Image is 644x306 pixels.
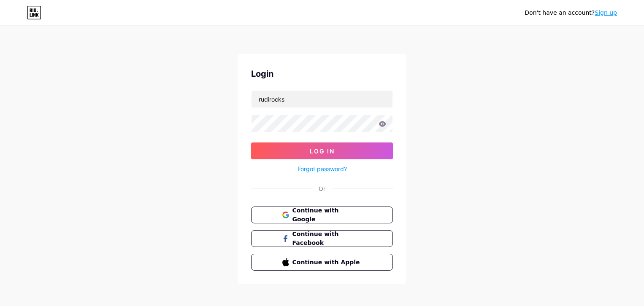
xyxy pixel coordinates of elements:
[251,142,393,159] button: Log In
[595,9,617,16] a: Sign up
[252,91,392,107] input: Username
[319,184,325,193] div: Or
[525,8,617,17] div: Don't have an account?
[251,207,393,223] button: Continue with Google
[298,164,347,173] a: Forgot password?
[251,230,393,247] button: Continue with Facebook
[292,230,362,247] span: Continue with Facebook
[251,254,393,271] button: Continue with Apple
[251,67,393,80] div: Login
[292,258,362,267] span: Continue with Apple
[292,206,362,224] span: Continue with Google
[310,148,335,155] span: Log In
